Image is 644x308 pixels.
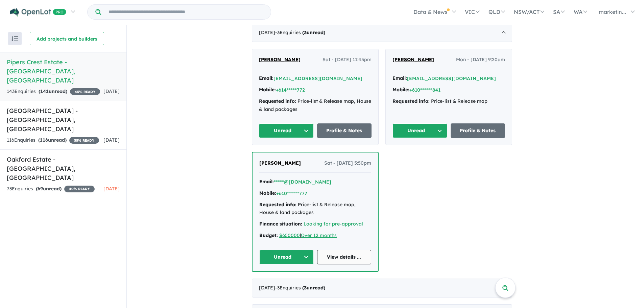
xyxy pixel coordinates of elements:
h5: Pipers Crest Estate - [GEOGRAPHIC_DATA] , [GEOGRAPHIC_DATA] [7,57,120,85]
strong: Requested info: [392,98,430,104]
strong: Requested info: [259,98,296,104]
span: 3 [304,285,307,291]
strong: ( unread) [302,285,325,291]
span: [DATE] [103,186,120,192]
div: 116 Enquir ies [7,136,99,144]
strong: Email: [392,75,407,81]
a: $650000 [279,232,300,238]
a: View details ... [317,250,372,264]
button: Add projects and builders [30,32,104,45]
strong: ( unread) [302,29,325,35]
span: [DATE] [103,88,120,94]
span: [PERSON_NAME] [392,56,434,63]
span: 3 [304,29,307,35]
div: Price-list & Release map, House & land packages [259,201,371,217]
input: Try estate name, suburb, builder or developer [102,5,269,19]
strong: Mobile: [259,87,276,93]
strong: Requested info: [259,202,296,208]
strong: ( unread) [36,186,62,192]
img: Openlot PRO Logo White [10,8,66,17]
div: 73 Enquir ies [7,185,95,193]
span: 40 % READY [64,186,95,192]
a: [PERSON_NAME] [392,56,434,64]
h5: Oakford Estate - [GEOGRAPHIC_DATA] , [GEOGRAPHIC_DATA] [7,155,120,182]
div: Price-list & Release map [392,97,505,105]
strong: Mobile: [392,87,409,93]
a: [PERSON_NAME] [259,159,301,167]
strong: Email: [259,75,273,81]
strong: Mobile: [259,190,276,196]
div: | [259,232,371,240]
span: Mon - [DATE] 9:20am [456,56,505,64]
span: 45 % READY [70,88,100,95]
span: - 3 Enquir ies [275,29,325,35]
strong: ( unread) [38,137,67,143]
button: Unread [259,250,314,264]
a: Profile & Notes [451,123,505,138]
div: Price-list & Release map, House & land packages [259,97,372,114]
span: 116 [40,137,48,143]
span: 69 [38,186,43,192]
button: Unread [392,123,447,138]
div: [DATE] [252,279,512,298]
div: 143 Enquir ies [7,88,100,96]
span: 141 [40,88,49,94]
strong: Email: [259,179,274,185]
a: Profile & Notes [317,123,372,138]
button: [EMAIL_ADDRESS][DOMAIN_NAME] [273,75,362,82]
button: Unread [259,123,314,138]
img: sort.svg [11,36,18,41]
span: Sat - [DATE] 11:45pm [323,56,372,64]
span: marketin... [599,8,626,15]
a: [PERSON_NAME] [259,56,301,64]
span: 35 % READY [69,137,99,144]
h5: [GEOGRAPHIC_DATA] - [GEOGRAPHIC_DATA] , [GEOGRAPHIC_DATA] [7,106,120,134]
a: Looking for pre-approval [304,221,363,227]
span: [DATE] [103,137,120,143]
strong: Finance situation: [259,221,302,227]
strong: Budget: [259,232,278,238]
div: [DATE] [252,23,512,42]
span: Sat - [DATE] 5:50pm [324,159,371,167]
span: [PERSON_NAME] [259,160,301,166]
button: [EMAIL_ADDRESS][DOMAIN_NAME] [407,75,496,82]
span: [PERSON_NAME] [259,56,301,63]
span: - 3 Enquir ies [275,285,325,291]
strong: ( unread) [39,88,67,94]
a: Over 12 months [301,232,337,238]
